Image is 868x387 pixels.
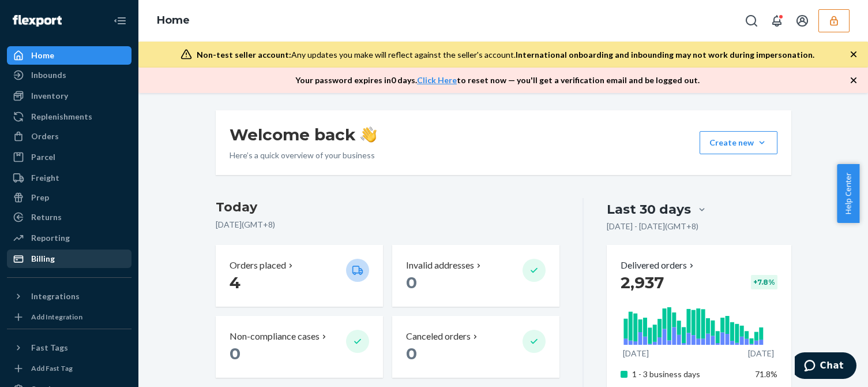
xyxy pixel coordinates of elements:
[607,200,691,218] div: Last 30 days
[31,172,59,184] div: Freight
[7,87,131,105] a: Inventory
[31,232,70,244] div: Reporting
[7,107,131,126] a: Replenishments
[392,316,559,378] button: Canceled orders 0
[7,229,131,247] a: Reporting
[7,169,131,187] a: Freight
[31,342,68,353] div: Fast Tags
[230,150,377,161] p: Here’s a quick overview of your business
[417,75,457,85] a: Click Here
[406,259,474,272] p: Invalid addresses
[230,124,377,145] h1: Welcome back
[7,310,131,324] a: Add Integration
[31,90,68,102] div: Inventory
[7,287,131,306] button: Integrations
[230,330,320,343] p: Non-compliance cases
[765,9,788,32] button: Open notifications
[791,9,814,32] button: Open account menu
[7,362,131,375] a: Add Fast Tag
[216,219,560,230] p: [DATE] ( GMT+8 )
[406,330,471,343] p: Canceled orders
[740,9,763,32] button: Open Search Box
[13,15,62,27] img: Flexport logo
[197,50,291,59] span: Non-test seller account:
[197,49,814,61] div: Any updates you make will reflect against the seller's account.
[216,316,383,378] button: Non-compliance cases 0
[755,369,777,379] span: 71.8%
[406,344,417,363] span: 0
[216,198,560,217] h3: Today
[7,46,131,65] a: Home
[632,369,746,380] p: 1 - 3 business days
[516,50,814,59] span: International onboarding and inbounding may not work during impersonation.
[148,4,199,38] ol: breadcrumbs
[7,250,131,268] a: Billing
[31,291,80,302] div: Integrations
[31,192,49,203] div: Prep
[7,188,131,207] a: Prep
[230,259,286,272] p: Orders placed
[621,259,696,272] button: Delivered orders
[360,126,377,143] img: hand-wave emoji
[7,127,131,146] a: Orders
[623,348,649,359] p: [DATE]
[157,14,190,27] a: Home
[108,9,131,32] button: Close Navigation
[31,253,55,265] div: Billing
[31,111,92,122] div: Replenishments
[230,344,241,363] span: 0
[607,221,698,232] p: [DATE] - [DATE] ( GMT+8 )
[31,69,66,81] div: Inbounds
[392,245,559,307] button: Invalid addresses 0
[7,208,131,226] a: Returns
[406,273,417,292] span: 0
[795,352,856,381] iframe: Opens a widget where you can chat to one of our agents
[230,273,241,292] span: 4
[621,273,664,292] span: 2,937
[751,275,777,289] div: + 7.8 %
[31,50,54,61] div: Home
[31,312,82,322] div: Add Integration
[31,151,55,163] div: Parcel
[700,131,777,154] button: Create new
[31,211,62,223] div: Returns
[7,66,131,84] a: Inbounds
[31,131,59,142] div: Orders
[216,245,383,307] button: Orders placed 4
[295,75,700,86] p: Your password expires in 0 days . to reset now — you'll get a verification email and be logged out.
[837,164,859,223] button: Help Center
[748,348,774,359] p: [DATE]
[7,338,131,357] button: Fast Tags
[7,148,131,166] a: Parcel
[31,363,73,373] div: Add Fast Tag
